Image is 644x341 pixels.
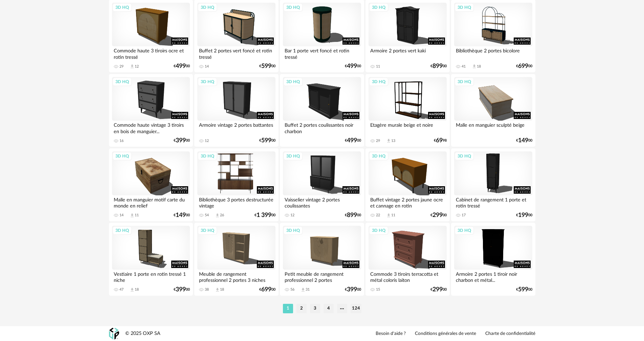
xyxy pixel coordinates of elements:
div: Buffet vintage 2 portes jaune ocre et cannage en rotin [369,195,446,209]
a: 3D HQ Buffet vintage 2 portes jaune ocre et cannage en rotin 22 Download icon 11 €29900 [365,148,449,221]
span: 399 [176,138,186,143]
div: 18 [477,64,481,69]
div: 3D HQ [369,77,388,86]
div: 31 [306,287,310,292]
div: € 00 [174,287,190,292]
span: Download icon [386,138,391,143]
div: 16 [119,139,124,143]
div: 3D HQ [198,77,217,86]
span: 149 [518,138,528,143]
div: 14 [205,64,209,69]
div: € 00 [254,213,275,218]
div: 41 [462,64,466,69]
li: 124 [351,304,361,313]
a: 3D HQ Bibliothèque 3 portes destructurée vintage 54 Download icon 26 €1 39900 [194,148,278,221]
li: 1 [283,304,293,313]
span: 599 [261,138,271,143]
div: Commode haute vintage 3 tiroirs en bois de manguier... [112,121,190,134]
a: 3D HQ Cabinet de rangement 1 porte et rotin tressé 17 €19900 [451,148,535,221]
span: 599 [518,287,528,292]
span: 899 [432,64,443,69]
span: 69 [436,138,443,143]
div: € 00 [345,213,361,218]
div: Meuble de rangement professionnel 2 portes 3 niches [197,270,275,283]
div: 3D HQ [112,77,132,86]
div: € 00 [430,287,447,292]
div: € 00 [345,64,361,69]
div: 14 [119,213,124,218]
span: 499 [347,64,357,69]
div: 12 [135,64,139,69]
span: 599 [261,64,271,69]
div: 3D HQ [283,152,303,161]
div: 38 [205,287,209,292]
div: Commode haute 3 tiroirs ocre et rotin tressé [112,46,190,60]
a: 3D HQ Commode 3 tiroirs terracotta et métal coloris laiton 15 €29900 [365,223,449,296]
div: € 00 [174,64,190,69]
span: 899 [347,213,357,218]
div: 3D HQ [112,226,132,235]
div: 18 [135,287,139,292]
div: € 00 [516,64,532,69]
div: 3D HQ [369,152,388,161]
div: Bibliothèque 2 portes bicolore [454,46,532,60]
div: Vestiaire 1 porte en rotin tressé 1 niche [112,270,190,283]
div: Vaisselier vintage 2 portes coulissantes [283,195,361,209]
li: 4 [324,304,334,313]
span: 1 399 [257,213,271,218]
div: 17 [462,213,466,218]
span: Download icon [130,64,135,69]
div: € 00 [430,213,447,218]
div: 29 [376,139,380,143]
a: 3D HQ Buffet 2 portes coulissantes noir charbon €49900 [280,74,364,147]
div: Etagère murale beige et noire [369,121,446,134]
div: € 00 [174,213,190,218]
div: 13 [391,139,395,143]
span: Download icon [301,287,306,292]
div: 11 [391,213,395,218]
div: 12 [290,213,294,218]
div: Malle en manguier sculpté beige [454,121,532,134]
span: 299 [432,213,443,218]
div: © 2025 OXP SA [125,331,160,337]
div: 12 [205,139,209,143]
a: 3D HQ Petit meuble de rangement professionnel 2 portes 56 Download icon 31 €39900 [280,223,364,296]
span: Download icon [130,213,135,218]
div: € 00 [259,138,275,143]
div: 22 [376,213,380,218]
a: 3D HQ Meuble de rangement professionnel 2 portes 3 niches 38 Download icon 18 €69900 [194,223,278,296]
span: 299 [432,287,443,292]
span: 699 [261,287,271,292]
div: € 00 [516,138,532,143]
div: Buffet 2 portes vert foncé et rotin tressé [197,46,275,60]
div: Cabinet de rangement 1 porte et rotin tressé [454,195,532,209]
div: Buffet 2 portes coulissantes noir charbon [283,121,361,134]
span: 499 [347,138,357,143]
div: € 00 [345,138,361,143]
div: 3D HQ [112,3,132,12]
div: Armoire 2 portes vert kaki [369,46,446,60]
div: € 00 [259,287,275,292]
div: Bar 1 porte vert foncé et rotin tressé [283,46,361,60]
div: 47 [119,287,124,292]
div: € 00 [174,138,190,143]
a: Besoin d'aide ? [376,331,406,337]
div: 11 [135,213,139,218]
div: € 00 [516,287,532,292]
span: Download icon [386,213,391,218]
a: 3D HQ Vaisselier vintage 2 portes coulissantes 12 €89900 [280,148,364,221]
div: 56 [290,287,294,292]
div: 3D HQ [112,152,132,161]
div: 3D HQ [454,3,474,12]
a: 3D HQ Etagère murale beige et noire 29 Download icon 13 €6998 [365,74,449,147]
span: Download icon [215,213,220,218]
div: 3D HQ [283,77,303,86]
div: 3D HQ [454,152,474,161]
span: Download icon [215,287,220,292]
span: 699 [518,64,528,69]
div: 3D HQ [198,226,217,235]
a: 3D HQ Armoire vintage 2 portes battantes 12 €59900 [194,74,278,147]
div: 26 [220,213,224,218]
div: 3D HQ [369,226,388,235]
div: € 00 [259,64,275,69]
